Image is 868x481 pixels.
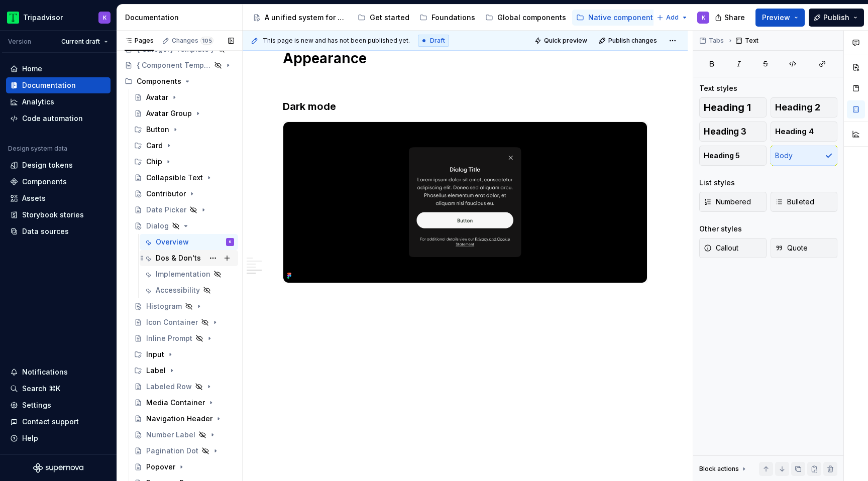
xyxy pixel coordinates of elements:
div: K [702,14,705,22]
span: Quote [775,243,808,253]
a: Global components [481,10,570,26]
a: Documentation [6,77,111,93]
a: OverviewK [140,234,238,250]
button: Share [710,9,751,27]
a: Dos & Don'ts [140,250,238,266]
button: Quote [771,238,838,258]
a: Avatar Group [130,105,238,122]
a: Pagination Dot [130,443,238,459]
button: Add [654,11,691,25]
a: Implementation [140,266,238,282]
div: Components [137,76,181,86]
a: Histogram [130,298,238,314]
span: This page is new and has not been published yet. [263,37,410,45]
a: Data sources [6,223,111,239]
span: Tabs [709,37,724,45]
button: Heading 1 [699,97,767,117]
div: Number Label [146,430,195,440]
div: Data sources [22,226,69,236]
button: Publish [809,9,864,27]
div: Input [146,349,164,359]
a: Accessibility [140,282,238,298]
div: { Component Template } [137,60,211,70]
div: Components [121,73,238,89]
button: Heading 2 [771,97,838,117]
span: Add [666,14,679,22]
div: Code automation [22,113,83,124]
div: Pages [125,37,154,45]
div: A unified system for every journey. [265,13,348,23]
h3: Dark mode [283,99,647,113]
div: K [229,237,232,247]
div: Inline Prompt [146,333,192,343]
a: Foundations [415,10,479,26]
span: Callout [704,243,738,253]
a: Supernova Logo [33,463,83,473]
div: Get started [370,13,409,23]
div: Avatar Group [146,108,192,118]
div: Input [130,346,238,363]
div: Block actions [699,465,739,473]
h1: Appearance [283,49,647,67]
a: Contributor [130,186,238,202]
div: Page tree [249,8,652,28]
div: Other styles [699,224,742,234]
span: Heading 1 [704,102,751,112]
div: Contributor [146,189,186,199]
button: Search ⌘K [6,381,111,397]
div: Accessibility [156,285,200,295]
div: Assets [22,193,46,203]
img: 0ed0e8b8-9446-497d-bad0-376821b19aa5.png [7,12,19,24]
a: Navigation Header [130,411,238,427]
div: Button [146,125,169,135]
span: Share [724,13,745,23]
div: Global components [497,13,566,23]
div: Overview [156,237,189,247]
button: TripadvisorK [2,7,115,28]
div: Implementation [156,269,210,279]
div: Labeled Row [146,382,192,392]
div: Popover [146,462,175,472]
span: Heading 5 [704,151,740,161]
div: Label [130,363,238,379]
div: Design system data [8,145,67,153]
span: 105 [200,37,213,45]
span: Publish changes [608,37,657,45]
a: Assets [6,190,111,206]
button: Preview [755,9,805,27]
button: Callout [699,238,767,258]
div: Icon Container [146,317,198,327]
div: Tripadvisor [23,13,63,23]
a: Avatar [130,89,238,105]
div: Chip [146,157,162,167]
a: Code automation [6,110,111,127]
a: Number Label [130,427,238,443]
div: List styles [699,178,735,188]
div: Card [146,141,163,151]
a: Labeled Row [130,379,238,395]
span: Publish [823,13,849,23]
a: Components [6,174,111,190]
span: Draft [430,37,445,45]
a: { Component Template } [121,57,238,73]
span: Heading 2 [775,102,820,112]
div: Card [130,138,238,154]
button: Heading 5 [699,146,767,166]
button: Bulleted [771,192,838,212]
div: Media Container [146,398,205,408]
a: A unified system for every journey. [249,10,352,26]
span: Current draft [61,38,100,46]
div: Label [146,366,166,376]
button: Help [6,430,111,446]
div: Settings [22,400,51,410]
div: Navigation Header [146,414,212,424]
button: Heading 3 [699,122,767,142]
div: Collapsible Text [146,173,203,183]
div: Pagination Dot [146,446,198,456]
span: Heading 3 [704,127,746,137]
div: Search ⌘K [22,384,60,394]
div: Documentation [125,13,238,23]
div: Version [8,38,31,46]
div: Native components [588,13,657,23]
div: Home [22,64,42,74]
